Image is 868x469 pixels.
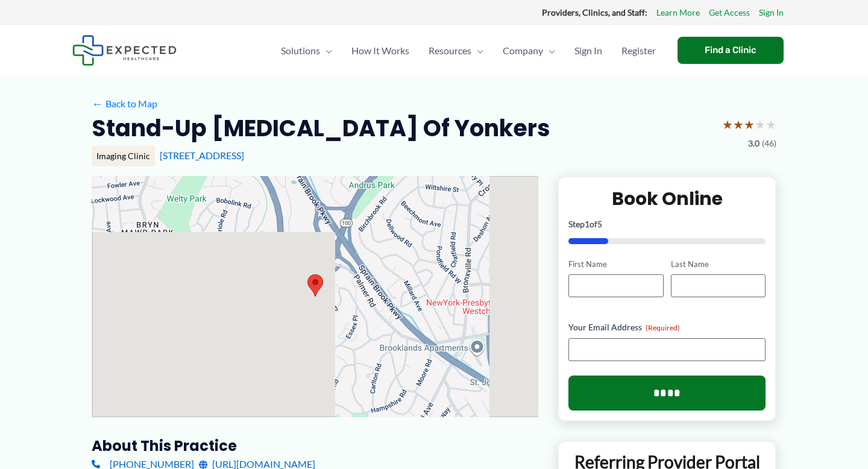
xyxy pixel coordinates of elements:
[429,30,471,72] span: Resources
[748,136,759,151] span: 3.0
[503,30,543,72] span: Company
[543,30,555,72] span: Menu Toggle
[568,220,766,228] p: Step of
[568,259,663,270] label: First Name
[568,187,766,210] h2: Book Online
[766,113,776,136] span: ★
[646,323,680,332] span: (Required)
[762,136,776,151] span: (46)
[271,30,342,72] a: SolutionsMenu Toggle
[493,30,565,72] a: CompanyMenu Toggle
[471,30,483,72] span: Menu Toggle
[585,219,590,229] span: 1
[320,30,332,72] span: Menu Toggle
[755,113,766,136] span: ★
[92,436,538,455] h3: About this practice
[574,30,602,72] span: Sign In
[565,30,612,72] a: Sign In
[671,259,766,270] label: Last Name
[656,5,700,20] a: Learn More
[568,321,766,333] label: Your Email Address
[722,113,733,136] span: ★
[621,30,656,72] span: Register
[759,5,784,20] a: Sign In
[92,95,157,113] a: ←Back to Map
[281,30,320,72] span: Solutions
[92,113,550,143] h2: Stand-Up [MEDICAL_DATA] of Yonkers
[342,30,419,72] a: How It Works
[597,219,602,229] span: 5
[709,5,750,20] a: Get Access
[678,37,784,64] a: Find a Clinic
[612,30,665,72] a: Register
[72,35,177,66] img: Expected Healthcare Logo - side, dark font, small
[542,7,647,17] strong: Providers, Clinics, and Staff:
[271,30,665,72] nav: Primary Site Navigation
[351,30,409,72] span: How It Works
[160,150,244,161] a: [STREET_ADDRESS]
[92,98,103,109] span: ←
[92,146,155,166] div: Imaging Clinic
[733,113,744,136] span: ★
[419,30,493,72] a: ResourcesMenu Toggle
[744,113,755,136] span: ★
